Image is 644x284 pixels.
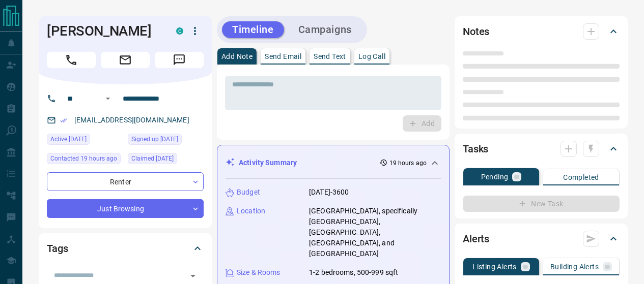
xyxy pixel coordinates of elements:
p: Completed [563,174,599,181]
p: Activity Summary [239,157,297,168]
p: Send Text [314,53,346,60]
div: Tue Aug 12 2025 [47,153,123,167]
span: Message [155,52,204,68]
p: Log Call [358,53,385,60]
p: Budget [237,187,260,198]
p: Send Email [265,53,301,60]
span: Call [47,52,96,68]
div: Renter [47,172,204,191]
p: Listing Alerts [472,263,517,270]
span: Claimed [DATE] [131,153,174,164]
h2: Tags [47,240,68,257]
div: condos.ca [176,27,183,35]
div: Wed May 13 2020 [128,134,204,148]
p: Location [237,206,265,216]
div: Tasks [463,137,620,161]
svg: Email Verified [60,117,67,124]
h2: Notes [463,23,489,40]
h2: Alerts [463,231,489,247]
span: Active [DATE] [50,134,87,144]
div: Mon May 12 2025 [128,153,204,167]
p: 19 hours ago [389,159,427,168]
p: Pending [481,173,509,180]
div: Mon Aug 11 2025 [47,134,123,148]
h2: Tasks [463,141,488,157]
button: Timeline [222,21,284,38]
div: Tags [47,236,204,261]
p: Building Alerts [550,263,599,270]
h1: [PERSON_NAME] [47,23,161,39]
p: Size & Rooms [237,267,281,278]
div: Just Browsing [47,199,204,218]
p: Add Note [221,53,253,60]
button: Open [102,92,114,105]
div: Activity Summary19 hours ago [226,153,441,172]
span: Signed up [DATE] [131,134,178,144]
button: Open [186,269,200,283]
div: Notes [463,19,620,44]
p: 1-2 bedrooms, 500-999 sqft [309,267,398,278]
a: [EMAIL_ADDRESS][DOMAIN_NAME] [74,116,189,124]
p: [DATE]-3600 [309,187,349,198]
span: Email [101,52,150,68]
span: Contacted 19 hours ago [50,153,117,164]
div: Alerts [463,227,620,251]
button: Campaigns [288,21,362,38]
p: [GEOGRAPHIC_DATA], specifically [GEOGRAPHIC_DATA], [GEOGRAPHIC_DATA], [GEOGRAPHIC_DATA], and [GEO... [309,206,441,259]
